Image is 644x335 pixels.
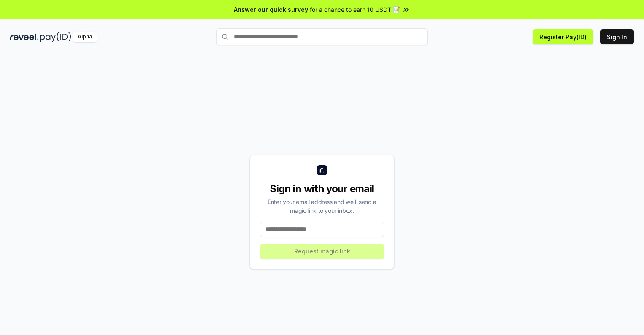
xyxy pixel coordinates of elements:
button: Sign In [600,29,634,44]
span: Answer our quick survey [234,5,308,14]
span: for a chance to earn 10 USDT 📝 [310,5,400,14]
img: logo_small [317,165,327,175]
button: Register Pay(ID) [533,29,593,44]
img: pay_id [40,32,71,42]
img: reveel_dark [10,32,38,42]
div: Alpha [73,32,97,42]
div: Sign in with your email [260,182,384,196]
div: Enter your email address and we’ll send a magic link to your inbox. [260,197,384,215]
